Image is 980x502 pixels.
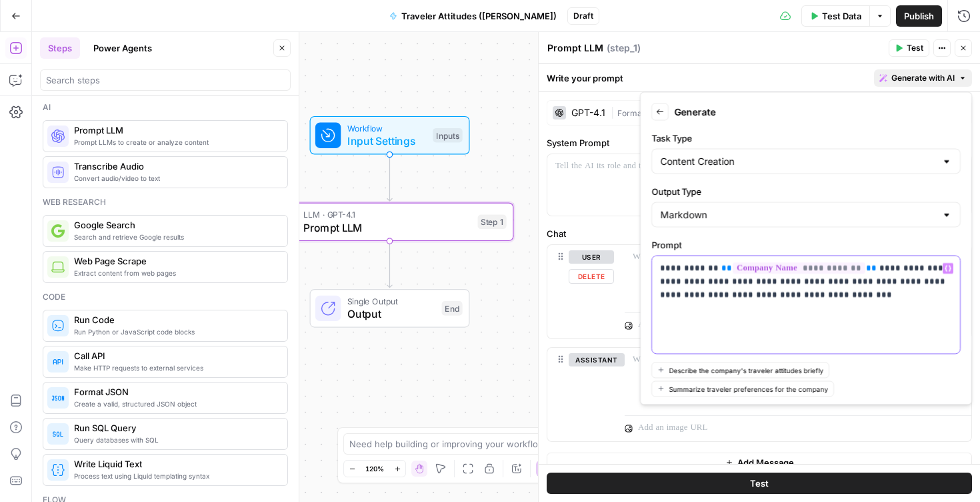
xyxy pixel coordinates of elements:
button: Summarize traveler preferences for the company [651,381,834,397]
div: Write your prompt [539,64,980,91]
div: Generate [651,103,961,121]
input: Search steps [46,73,285,87]
button: Describe the company's traveler attitudes briefly [651,362,829,378]
span: Traveler Attitudes ([PERSON_NAME]) [401,9,557,23]
label: System Prompt [547,136,972,150]
span: Output [347,306,435,322]
div: Ai [43,101,288,113]
input: Markdown [660,208,936,222]
span: Publish [904,9,934,23]
span: Transcribe Audio [74,160,277,173]
span: Test [750,477,769,490]
span: Prompt LLM [74,123,277,137]
span: Test [907,42,923,54]
span: Web Page Scrape [74,254,277,268]
g: Edge from step_1 to end [387,241,392,288]
span: ( step_1 ) [607,41,641,55]
span: Describe the company's traveler attitudes briefly [669,364,823,375]
span: Generate with AI [891,72,955,84]
div: Inputs [433,128,462,143]
span: 120% [365,463,384,474]
span: Summarize traveler preferences for the company [669,383,828,394]
span: Search and retrieve Google results [74,232,277,242]
span: Input Settings [347,133,427,149]
span: Create a valid, structured JSON object [74,399,277,409]
g: Edge from start to step_1 [387,155,392,202]
span: Run Code [74,313,277,326]
div: Code [43,291,288,303]
span: Call API [74,349,277,362]
span: Extract content from web pages [74,268,277,278]
button: Test [547,473,972,494]
span: Format [617,108,645,118]
span: Write Liquid Text [74,457,277,471]
div: Generate with AI [640,92,972,405]
span: Query databases with SQL [74,435,277,445]
button: Generate with AI [874,69,972,87]
span: Make HTTP requests to external services [74,362,277,373]
label: Chat [547,227,972,240]
span: Format JSON [74,385,277,399]
div: Step 1 [478,215,507,230]
textarea: Prompt LLM [547,41,603,55]
div: assistant [547,348,614,441]
div: Web research [43,196,288,208]
label: Task Type [651,132,961,145]
div: End [442,301,463,316]
button: Test [889,39,929,57]
span: Test Data [822,9,861,23]
button: Add Message [547,453,972,473]
button: Publish [896,5,942,27]
button: Steps [40,37,80,59]
input: Content Creation [660,155,936,168]
div: LLM · GPT-4.1Prompt LLMStep 1 [266,203,514,242]
div: userDelete [547,245,614,338]
span: Single Output [347,295,435,308]
button: assistant [569,353,625,366]
button: Test Data [801,5,869,27]
label: Prompt [651,238,961,252]
button: Power Agents [85,37,160,59]
span: Process text using Liquid templating syntax [74,471,277,481]
span: LLM · GPT-4.1 [303,208,471,221]
span: Add Message [737,456,794,469]
span: Workflow [347,121,427,134]
span: Convert audio/video to text [74,173,277,184]
span: Prompt LLMs to create or analyze content [74,137,277,148]
div: Single OutputOutputEnd [266,289,514,328]
button: Traveler Attitudes ([PERSON_NAME]) [381,5,565,27]
span: Prompt LLM [303,220,471,236]
button: Delete [569,269,614,284]
label: Output Type [651,185,961,198]
div: WorkflowInput SettingsInputs [266,116,514,155]
button: user [569,250,614,264]
span: Run Python or JavaScript code blocks [74,326,277,337]
span: Run SQL Query [74,421,277,435]
div: GPT-4.1 [571,108,605,117]
span: Google Search [74,218,277,232]
span: | [611,105,617,119]
span: Draft [573,10,593,22]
